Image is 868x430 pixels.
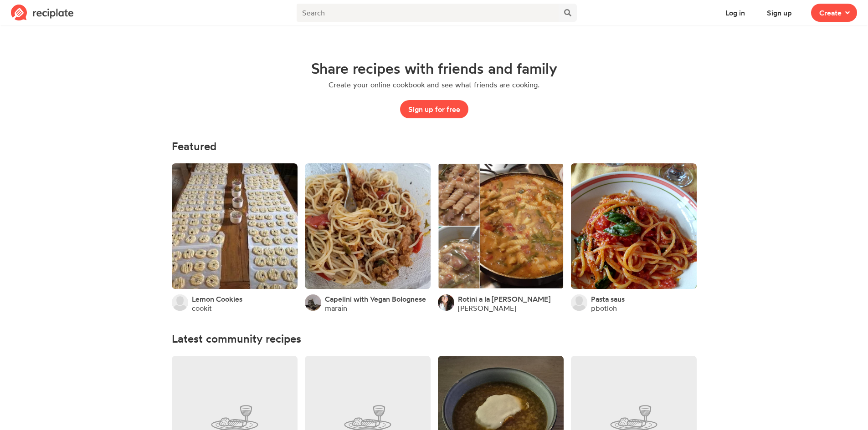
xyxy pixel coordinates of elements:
img: User's avatar [438,294,454,311]
a: Lemon Cookies [192,294,242,304]
a: Rotini a la [PERSON_NAME] [458,294,550,304]
a: marain [325,304,347,313]
input: Search [297,4,559,22]
a: cookit [192,304,212,313]
img: User's avatar [305,294,321,311]
a: pbotloh [591,304,617,313]
button: Log in [717,4,753,22]
a: Capelini with Vegan Bolognese [325,294,426,304]
img: User's avatar [172,294,188,311]
button: Sign up [759,4,800,22]
h4: Latest community recipes [172,333,697,345]
a: Pasta saus [591,294,625,304]
h1: Share recipes with friends and family [311,60,557,76]
img: User's avatar [571,294,587,311]
h4: Featured [172,140,697,152]
span: Create [819,7,842,18]
p: Create your online cookbook and see what friends are cooking. [329,80,539,89]
img: Reciplate [11,5,74,21]
button: Create [811,4,857,22]
button: Sign up for free [400,100,468,118]
a: [PERSON_NAME] [458,304,516,313]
